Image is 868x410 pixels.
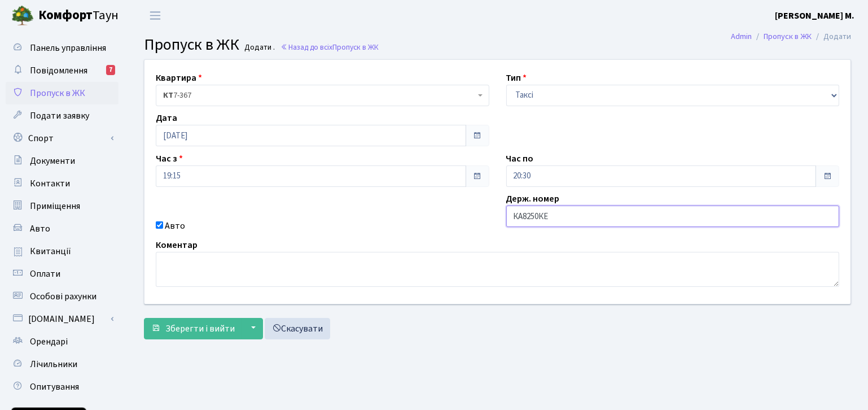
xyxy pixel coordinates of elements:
[6,104,119,127] a: Подати заявку
[6,330,119,353] a: Орендарі
[6,217,119,240] a: Авто
[30,268,60,280] span: Оплати
[30,155,75,167] span: Документи
[714,25,868,49] nav: breadcrumb
[6,127,119,150] a: Спорт
[30,381,79,393] span: Опитування
[30,290,97,303] span: Особові рахунки
[6,195,119,217] a: Приміщення
[11,5,34,27] img: logo.png
[156,71,202,85] label: Квартира
[6,263,119,285] a: Оплати
[332,42,379,53] span: Пропуск в ЖК
[6,353,119,376] a: Лічильники
[775,10,854,22] b: [PERSON_NAME] М.
[6,37,119,59] a: Панель управління
[30,177,70,190] span: Контакти
[38,6,119,25] span: Таун
[6,150,119,172] a: Документи
[30,64,87,77] span: Повідомлення
[6,376,119,398] a: Опитування
[30,245,71,258] span: Квитанції
[30,200,80,212] span: Приміщення
[163,90,475,101] span: <b>КТ</b>&nbsp;&nbsp;&nbsp;&nbsp;7-367
[30,87,85,99] span: Пропуск в ЖК
[506,71,527,85] label: Тип
[243,43,275,53] small: Додати .
[265,318,330,339] a: Скасувати
[156,85,489,106] span: <b>КТ</b>&nbsp;&nbsp;&nbsp;&nbsp;7-367
[156,152,183,165] label: Час з
[156,238,198,252] label: Коментар
[30,223,50,235] span: Авто
[6,308,119,330] a: [DOMAIN_NAME]
[38,6,93,24] b: Комфорт
[144,33,239,56] span: Пропуск в ЖК
[30,42,106,54] span: Панель управління
[6,240,119,263] a: Квитанції
[775,9,854,23] a: [PERSON_NAME] М.
[30,110,89,122] span: Подати заявку
[764,30,812,42] a: Пропуск в ЖК
[6,285,119,308] a: Особові рахунки
[144,318,242,339] button: Зберегти і вийти
[163,90,173,101] b: КТ
[506,206,840,227] input: AA0001AA
[506,192,560,206] label: Держ. номер
[731,30,752,42] a: Admin
[30,358,77,370] span: Лічильники
[812,30,851,43] li: Додати
[141,6,169,25] button: Переключити навігацію
[30,335,68,348] span: Орендарі
[156,111,177,125] label: Дата
[280,42,379,53] a: Назад до всіхПропуск в ЖК
[6,59,119,82] a: Повідомлення7
[6,172,119,195] a: Контакти
[165,322,235,335] span: Зберегти і вийти
[6,82,119,104] a: Пропуск в ЖК
[106,65,115,75] div: 7
[506,152,534,165] label: Час по
[165,219,185,233] label: Авто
